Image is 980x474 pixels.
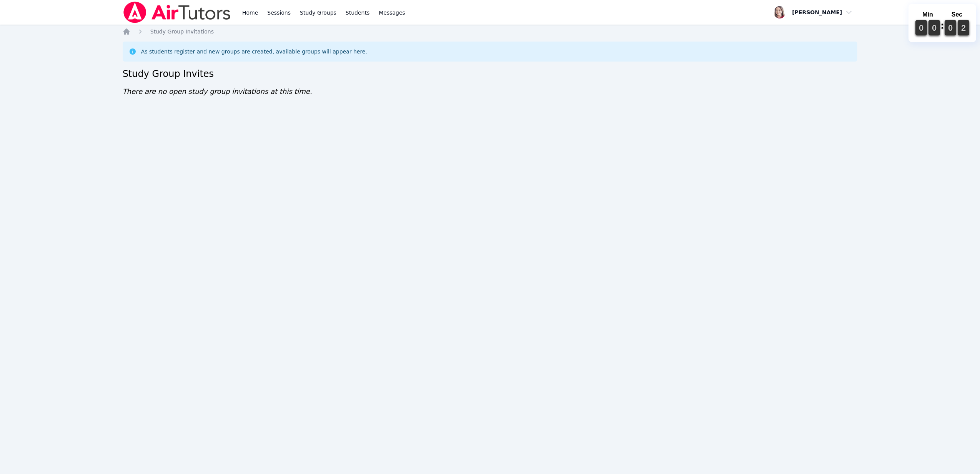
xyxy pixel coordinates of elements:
span: There are no open study group invitations at this time. [123,87,312,95]
div: As students register and new groups are created, available groups will appear here. [141,48,367,55]
span: Study Group Invitations [150,28,214,35]
a: Study Group Invitations [150,28,214,35]
h2: Study Group Invites [123,68,858,80]
nav: Breadcrumb [123,28,858,35]
img: Air Tutors [123,2,231,23]
span: Messages [379,9,405,17]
